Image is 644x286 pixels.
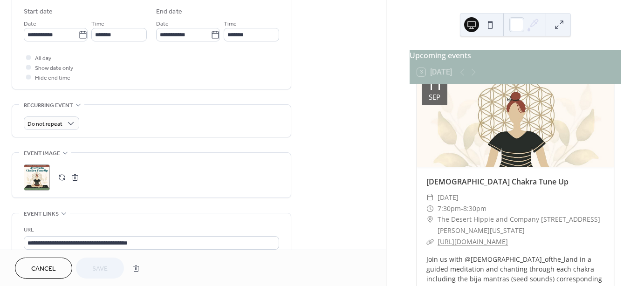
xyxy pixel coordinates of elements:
[426,177,569,187] a: [DEMOGRAPHIC_DATA] Chakra Tune Up
[438,192,459,203] span: [DATE]
[24,225,277,235] div: URL
[426,214,434,225] div: ​
[156,7,182,17] div: End date
[24,149,60,158] span: Event image
[426,203,434,214] div: ​
[24,7,53,17] div: Start date
[24,164,50,191] div: ;
[410,50,621,61] div: Upcoming events
[35,54,51,63] span: All day
[35,73,70,83] span: Hide end time
[438,214,604,236] span: The Desert Hippie and Company [STREET_ADDRESS][PERSON_NAME][US_STATE]
[463,203,486,214] span: 8:30pm
[35,63,73,73] span: Show date only
[438,237,508,246] a: [URL][DOMAIN_NAME]
[461,203,463,214] span: -
[24,101,73,110] span: Recurring event
[91,19,104,29] span: Time
[24,19,36,29] span: Date
[429,94,440,101] div: Sep
[24,209,59,219] span: Event links
[156,19,169,29] span: Date
[426,236,434,247] div: ​
[427,78,443,92] div: 11
[27,119,62,129] span: Do not repeat
[426,192,434,203] div: ​
[438,203,461,214] span: 7:30pm
[31,264,56,274] span: Cancel
[15,258,72,279] button: Cancel
[224,19,237,29] span: Time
